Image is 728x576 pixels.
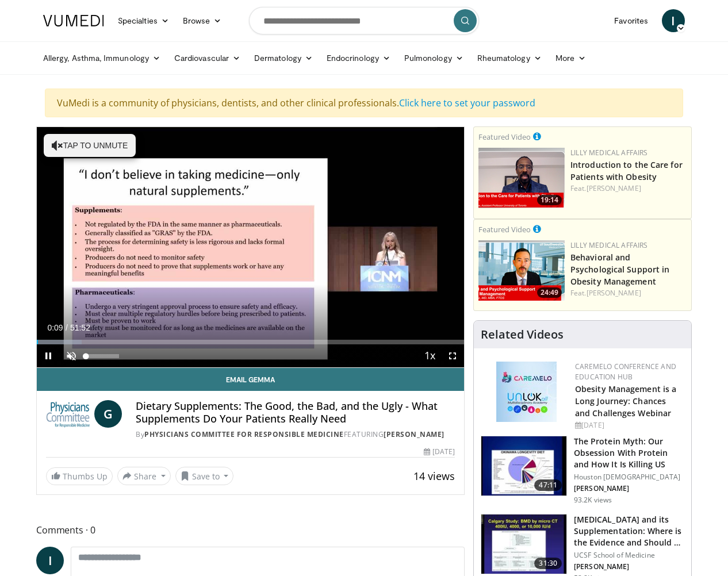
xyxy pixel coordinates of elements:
[534,479,562,491] span: 47:11
[478,148,565,208] a: 19:14
[36,523,465,537] span: Comments 0
[86,354,118,358] div: Volume Level
[496,362,557,422] img: 45df64a9-a6de-482c-8a90-ada250f7980c.png.150x105_q85_autocrop_double_scale_upscale_version-0.2.jpg
[247,47,320,70] a: Dermatology
[397,47,470,70] a: Pulmonology
[537,287,562,298] span: 24:49
[478,240,565,301] a: 24:49
[570,252,669,287] a: Behavioral and Psychological Support in Obesity Management
[111,9,176,32] a: Specialties
[60,344,83,367] button: Unmute
[478,148,565,208] img: acc2e291-ced4-4dd5-b17b-d06994da28f3.png.150x105_q85_crop-smart_upscale.png
[575,420,682,431] div: [DATE]
[574,551,684,560] p: UCSF School of Medicine
[570,240,648,250] a: Lilly Medical Affairs
[37,368,464,391] a: Email Gemma
[481,328,564,341] h4: Related Videos
[607,9,655,32] a: Favorites
[549,47,593,70] a: More
[570,148,648,158] a: Lilly Medical Affairs
[46,467,113,485] a: Thumbs Up
[478,240,565,301] img: ba3304f6-7838-4e41-9c0f-2e31ebde6754.png.150x105_q85_crop-smart_upscale.png
[574,484,684,493] p: [PERSON_NAME]
[537,195,562,205] span: 19:14
[534,558,562,569] span: 31:30
[570,159,683,182] a: Introduction to the Care for Patients with Obesity
[70,323,90,332] span: 51:52
[37,340,464,344] div: Progress Bar
[441,344,464,367] button: Fullscreen
[399,97,535,109] a: Click here to set your password
[575,362,676,382] a: CaReMeLO Conference and Education Hub
[574,514,684,548] h3: [MEDICAL_DATA] and its Supplementation: Where is the Evidence and Should …
[43,15,104,26] img: VuMedi Logo
[37,127,464,368] video-js: Video Player
[424,447,455,457] div: [DATE]
[662,9,685,32] a: I
[117,467,171,485] button: Share
[384,429,445,439] a: [PERSON_NAME]
[470,47,549,70] a: Rheumatology
[36,547,64,574] a: I
[144,429,344,439] a: Physicians Committee for Responsible Medicine
[574,562,684,571] p: [PERSON_NAME]
[66,323,68,332] span: /
[481,514,566,574] img: 4bb25b40-905e-443e-8e37-83f056f6e86e.150x105_q85_crop-smart_upscale.jpg
[418,344,441,367] button: Playback Rate
[575,383,676,418] a: Obesity Management is a Long Journey: Chances and Challenges Webinar
[413,469,455,483] span: 14 views
[478,224,531,235] small: Featured Video
[44,134,136,157] button: Tap to unmute
[574,436,684,470] h3: The Protein Myth: Our Obsession With Protein and How It Is Killing US
[36,47,167,70] a: Allergy, Asthma, Immunology
[481,436,566,496] img: b7b8b05e-5021-418b-a89a-60a270e7cf82.150x105_q85_crop-smart_upscale.jpg
[175,467,234,485] button: Save to
[481,436,684,505] a: 47:11 The Protein Myth: Our Obsession With Protein and How It Is Killing US Houston [DEMOGRAPHIC_...
[587,183,641,193] a: [PERSON_NAME]
[136,400,455,425] h4: Dietary Supplements: The Good, the Bad, and the Ugly - What Supplements Do Your Patients Really Need
[574,473,684,482] p: Houston [DEMOGRAPHIC_DATA]
[94,400,122,428] a: G
[574,496,612,505] p: 93.2K views
[570,288,687,298] div: Feat.
[167,47,247,70] a: Cardiovascular
[176,9,229,32] a: Browse
[46,400,90,428] img: Physicians Committee for Responsible Medicine
[37,344,60,367] button: Pause
[587,288,641,298] a: [PERSON_NAME]
[249,7,479,34] input: Search topics, interventions
[478,132,531,142] small: Featured Video
[320,47,397,70] a: Endocrinology
[47,323,63,332] span: 0:09
[45,89,683,117] div: VuMedi is a community of physicians, dentists, and other clinical professionals.
[570,183,687,194] div: Feat.
[136,429,455,440] div: By FEATURING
